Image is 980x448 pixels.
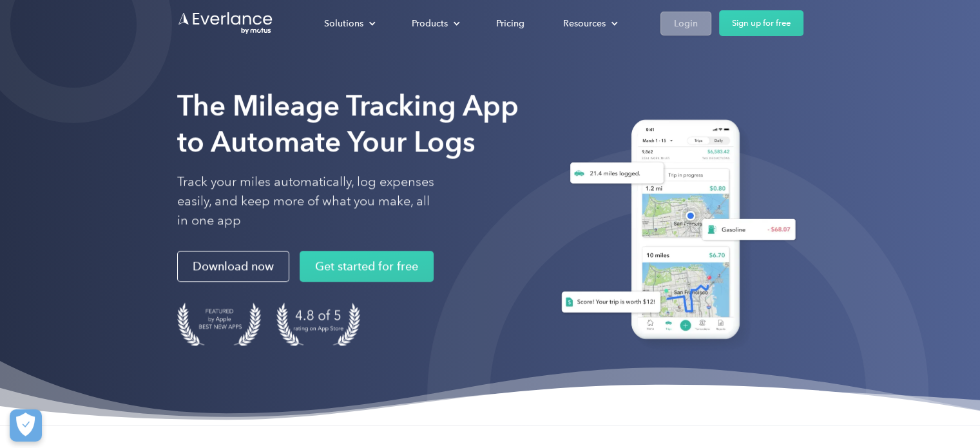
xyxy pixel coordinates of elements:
[546,110,803,354] img: Everlance, mileage tracker app, expense tracking app
[483,12,537,35] a: Pricing
[563,15,606,32] div: Resources
[311,12,386,35] div: Solutions
[324,15,363,32] div: Solutions
[674,15,698,32] div: Login
[276,302,360,346] img: 4.9 out of 5 stars on the app store
[399,12,470,35] div: Products
[10,409,42,442] button: Cookies Settings
[496,15,524,32] div: Pricing
[177,11,274,35] a: Go to homepage
[300,251,434,282] a: Get started for free
[177,251,289,282] a: Download now
[660,12,711,35] a: Login
[177,88,519,159] strong: The Mileage Tracking App to Automate Your Logs
[177,172,435,230] p: Track your miles automatically, log expenses easily, and keep more of what you make, all in one app
[412,15,448,32] div: Products
[719,10,803,36] a: Sign up for free
[550,12,628,35] div: Resources
[177,302,261,346] img: Badge for Featured by Apple Best New Apps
